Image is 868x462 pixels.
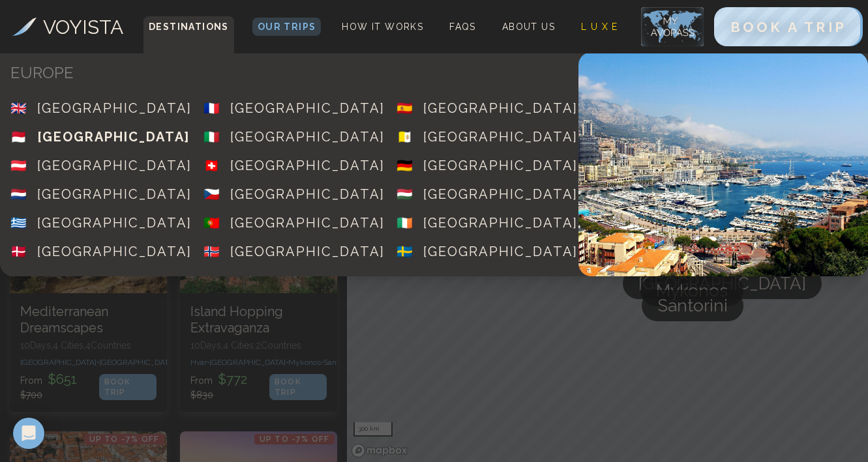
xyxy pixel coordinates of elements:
span: Hvar • [190,358,209,367]
div: 🇩🇰 [10,242,37,261]
a: 🇻🇦[GEOGRAPHIC_DATA] [386,123,579,151]
span: Mykonos • [288,358,323,367]
span: About Us [502,22,555,32]
span: How It Works [342,22,423,32]
a: 🇨🇿[GEOGRAPHIC_DATA] [193,180,386,209]
a: 🇭🇺[GEOGRAPHIC_DATA] [386,180,579,209]
span: [GEOGRAPHIC_DATA] • [99,358,178,367]
a: 🇪🇸[GEOGRAPHIC_DATA] [386,94,579,123]
div: 🇳🇴 [203,242,230,261]
a: 🇳🇴[GEOGRAPHIC_DATA] [193,237,386,266]
div: 300 km [353,422,393,437]
span: Our Trips [258,22,316,32]
div: [GEOGRAPHIC_DATA] [423,99,578,117]
span: [GEOGRAPHIC_DATA] • [20,358,99,367]
div: 🇻🇦 [397,128,423,146]
div: [GEOGRAPHIC_DATA] [37,242,192,261]
div: 🇬🇷 [10,214,37,232]
span: $ 651 [45,371,80,387]
a: How It Works [337,18,428,36]
h4: EUROPE [10,63,568,83]
a: 🇮🇪[GEOGRAPHIC_DATA] [386,209,579,237]
div: [GEOGRAPHIC_DATA] [423,128,578,146]
div: 🇮🇪 [397,214,423,232]
div: [GEOGRAPHIC_DATA] [37,156,192,175]
div: [GEOGRAPHIC_DATA] [230,214,385,232]
div: 🇬🇧 [10,99,37,117]
a: FAQs [444,18,481,36]
div: 🇩🇪 [397,156,423,175]
div: BOOK TRIP [99,374,157,400]
div: 🇨🇿 [203,185,230,203]
p: 10 Days, 4 Cities, 4 Countr ies [20,339,157,352]
h3: Island Hopping Extravaganza [190,304,327,336]
a: 🇸🇪[GEOGRAPHIC_DATA] [386,237,579,266]
span: BOOK A TRIP [730,19,846,35]
div: Open Intercom Messenger [13,418,44,449]
span: Destinations [143,16,234,55]
a: BOOK A TRIP [714,22,863,35]
div: [GEOGRAPHIC_DATA] [423,185,578,203]
div: 🇸🇪 [397,242,423,261]
div: 🇦🇹 [10,156,37,175]
a: 🇫🇷[GEOGRAPHIC_DATA] [193,94,386,123]
span: FAQs [449,22,476,32]
a: 🇵🇹[GEOGRAPHIC_DATA] [193,209,386,237]
a: 🇨🇭[GEOGRAPHIC_DATA] [193,151,386,180]
div: 🇲🇨 [10,128,37,146]
a: Mapbox homepage [351,443,408,458]
a: Island Hopping ExtravaganzaUp to -7% OFFIsland Hopping Extravaganza10Days,4 Cities,2CountriesHvar... [180,168,337,412]
div: [GEOGRAPHIC_DATA] [230,99,385,117]
div: [GEOGRAPHIC_DATA] [37,214,192,232]
span: $ 700 [20,390,42,400]
h3: Mediterranean Dreamscapes [20,304,157,336]
div: 🇨🇭 [203,156,230,175]
span: [GEOGRAPHIC_DATA] [638,268,806,299]
div: [GEOGRAPHIC_DATA] [230,156,385,175]
div: 🇵🇹 [203,214,230,232]
div: [GEOGRAPHIC_DATA] [37,185,192,203]
span: $ 772 [215,371,250,387]
span: L U X E [581,22,618,32]
div: 🇮🇹 [203,128,230,146]
span: [GEOGRAPHIC_DATA] • [209,358,288,367]
div: [GEOGRAPHIC_DATA] [230,185,385,203]
img: My Account [641,7,704,46]
img: Voyista Logo [12,18,37,36]
img: Country Cover [578,52,868,276]
div: 🇳🇱 [10,185,37,203]
span: Santorini [657,290,728,321]
p: Up to -7% OFF [84,434,165,444]
span: $ 830 [190,390,213,400]
div: [GEOGRAPHIC_DATA] [230,242,385,261]
div: 🇭🇺 [397,185,423,203]
button: BOOK A TRIP [714,7,863,46]
div: [GEOGRAPHIC_DATA] [423,156,578,175]
span: Santorini [323,358,354,367]
a: Mediterranean DreamscapesUp to -7% OFFMediterranean Dreamscapes10Days,4 Cities,4Countries[GEOGRAP... [10,168,167,412]
a: Our Trips [252,18,322,36]
a: VOYISTA [12,12,123,42]
div: [GEOGRAPHIC_DATA] [423,214,578,232]
div: [GEOGRAPHIC_DATA] [230,128,385,146]
div: [GEOGRAPHIC_DATA] [423,242,578,261]
p: 10 Days, 4 Cities, 2 Countr ies [190,339,327,352]
div: 🇫🇷 [203,99,230,117]
h3: VOYISTA [43,12,123,42]
div: BOOK TRIP [269,374,327,400]
p: From [20,370,99,401]
a: 🇩🇪[GEOGRAPHIC_DATA] [386,151,579,180]
a: 🇮🇹[GEOGRAPHIC_DATA] [193,123,386,151]
div: 🇪🇸 [397,99,423,117]
p: Up to -7% OFF [254,434,335,444]
div: [GEOGRAPHIC_DATA] [37,128,190,146]
p: From [190,370,269,401]
a: About Us [497,18,560,36]
div: [GEOGRAPHIC_DATA] [37,99,192,117]
a: L U X E [576,18,623,36]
